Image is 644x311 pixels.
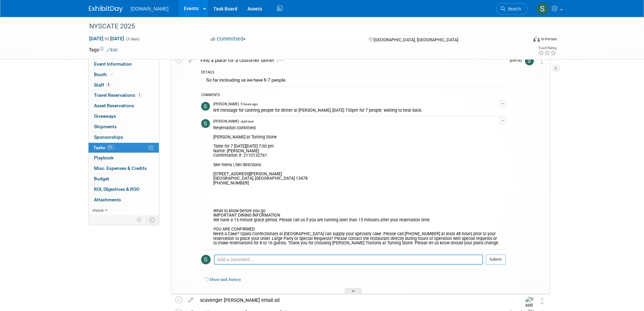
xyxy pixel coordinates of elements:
[93,145,114,150] span: Tasks
[201,70,506,76] div: DETAILS
[94,134,123,140] span: Sponsorships
[185,57,197,63] a: edit
[94,186,139,192] span: ROI, Objectives & ROO
[541,37,557,42] div: In-Person
[110,72,113,76] i: Booth reservation complete
[145,216,159,224] td: Toggle Event Tabs
[89,163,159,174] a: Misc. Expenses & Credits
[185,297,197,303] a: edit
[89,80,159,90] a: Staff4
[201,255,211,264] img: Scot Desort
[89,153,159,163] a: Playbook
[540,58,544,64] i: Move task
[94,165,147,171] span: Misc. Expenses & Credits
[106,48,118,52] a: Edit
[103,36,110,41] span: to
[87,20,517,32] div: NYSCATE 2025
[210,277,241,282] a: Show task history
[275,59,283,63] span: 2
[538,46,556,50] div: Event Rating
[510,58,525,63] span: [DATE]
[213,119,254,124] span: [PERSON_NAME] - Just now
[536,2,549,15] img: Scot Desort
[486,254,506,265] button: Submit
[208,36,248,43] button: Committed
[94,103,134,108] span: Asset Reservations
[525,57,534,65] img: Scot Desort
[541,298,544,304] i: Move task
[94,61,132,67] span: Event Information
[201,102,210,111] img: Scot Desort
[137,93,142,98] span: 1
[89,101,159,111] a: Asset Reservations
[94,92,142,98] span: Travel Reservations
[89,205,159,216] a: more
[487,35,557,45] div: Event Format
[131,6,169,12] span: [DOMAIN_NAME]
[197,294,512,306] div: scavenger [PERSON_NAME] email ad
[496,3,527,15] a: Search
[213,102,258,107] span: [PERSON_NAME] - 5 hours ago
[197,54,506,66] div: Find a place for a customer dinner
[134,216,145,224] td: Personalize Event Tab Strip
[201,76,506,86] div: So far inclouding us we have 6-7 people.
[94,197,121,202] span: Attachments
[94,155,114,160] span: Playbook
[533,36,540,42] img: Format-Inperson.png
[89,70,159,80] a: Booth
[89,143,159,153] a: Tasks0%
[89,174,159,184] a: Budget
[89,132,159,142] a: Sponsorships
[89,46,118,53] td: Tags
[89,6,123,13] img: ExhibitDay
[89,184,159,195] a: ROI, Objectives & ROO
[201,119,210,128] img: Scot Desort
[94,82,111,88] span: Staff
[94,124,117,129] span: Shipments
[94,72,115,77] span: Booth
[89,36,124,42] span: [DATE] [DATE]
[107,145,114,150] span: 0%
[125,37,140,41] span: (3 days)
[94,113,116,119] span: Giveaways
[89,90,159,101] a: Travel Reservations1
[374,37,458,42] span: [GEOGRAPHIC_DATA], [GEOGRAPHIC_DATA]
[89,59,159,69] a: Event Information
[213,124,500,246] div: Reservation confirmed [PERSON_NAME] at Turning Stone Table for 7 [DATE][DATE] 7:00 pm Name: [PERS...
[106,82,111,87] span: 4
[89,195,159,205] a: Attachments
[213,107,500,113] div: left message for catering people for dinner at [PERSON_NAME], [DATE] 730pm for 7 people. waiting ...
[505,6,521,12] span: Search
[89,122,159,132] a: Shipments
[89,111,159,121] a: Giveaways
[94,176,109,181] span: Budget
[93,207,103,213] span: more
[201,92,506,99] div: COMMENTS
